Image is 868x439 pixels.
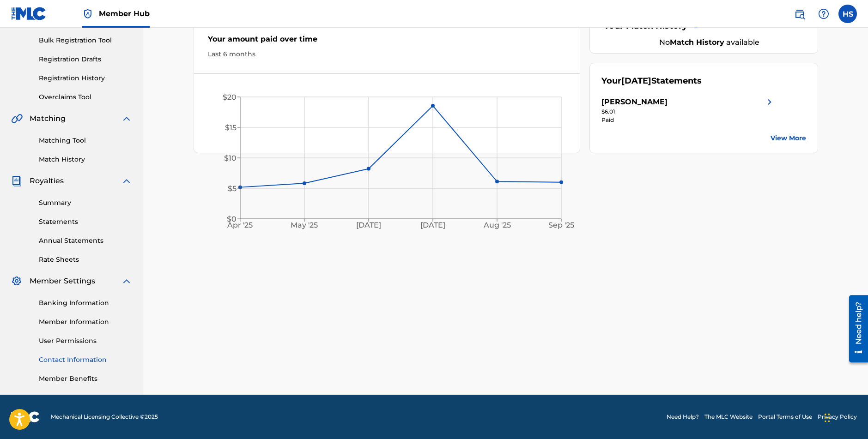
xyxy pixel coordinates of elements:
span: Member Hub [99,8,150,19]
a: Bulk Registration Tool [39,36,132,45]
div: $6.01 [601,108,775,116]
div: Help [814,5,833,23]
a: Banking Information [39,298,132,308]
img: logo [11,411,40,422]
span: Matching [30,113,66,124]
img: expand [121,113,132,124]
img: help [818,8,829,19]
span: Member Settings [30,276,95,287]
img: expand [121,276,132,287]
tspan: Aug '25 [483,221,511,230]
tspan: [DATE] [356,221,381,230]
span: [DATE] [621,76,651,86]
div: User Menu [838,5,857,23]
tspan: $15 [225,123,237,132]
img: expand [121,175,132,186]
a: Privacy Policy [818,413,857,421]
a: Member Benefits [39,374,132,384]
a: Need Help? [667,413,699,421]
div: Drag [825,404,830,432]
a: Rate Sheets [39,255,132,265]
img: Member Settings [11,276,22,287]
tspan: $10 [224,154,237,162]
a: Summary [39,198,132,208]
img: Top Rightsholder [82,8,93,19]
div: Your amount paid over time [208,34,566,49]
tspan: $20 [223,93,237,102]
tspan: $0 [227,215,237,223]
img: right chevron icon [764,96,775,108]
a: The MLC Website [704,413,753,421]
div: Paid [601,116,775,124]
tspan: $5 [228,184,237,193]
a: Overclaims Tool [39,92,132,102]
a: Member Information [39,317,132,327]
span: Royalties [30,175,64,186]
a: Statements [39,217,132,227]
tspan: [DATE] [420,221,445,230]
div: No available [613,37,806,48]
span: Mechanical Licensing Collective © 2025 [51,413,158,421]
div: Your Statements [601,75,702,87]
a: Match History [39,155,132,164]
a: Registration Drafts [39,54,132,64]
iframe: Chat Widget [822,395,868,439]
img: search [794,8,805,19]
a: Contact Information [39,355,132,365]
tspan: Apr '25 [227,221,253,230]
a: Registration History [39,73,132,83]
img: Royalties [11,175,22,186]
tspan: Sep '25 [548,221,574,230]
a: User Permissions [39,336,132,346]
a: Matching Tool [39,136,132,145]
tspan: May '25 [291,221,318,230]
img: Matching [11,113,23,124]
a: Portal Terms of Use [758,413,812,421]
strong: Match History [670,38,724,47]
a: Annual Statements [39,236,132,246]
a: Public Search [790,5,809,23]
div: [PERSON_NAME] [601,96,668,108]
img: MLC Logo [11,7,47,20]
a: [PERSON_NAME]right chevron icon$6.01Paid [601,96,775,124]
a: View More [771,133,806,143]
iframe: Resource Center [842,291,868,366]
span: ? [692,20,700,28]
div: Last 6 months [208,49,566,59]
